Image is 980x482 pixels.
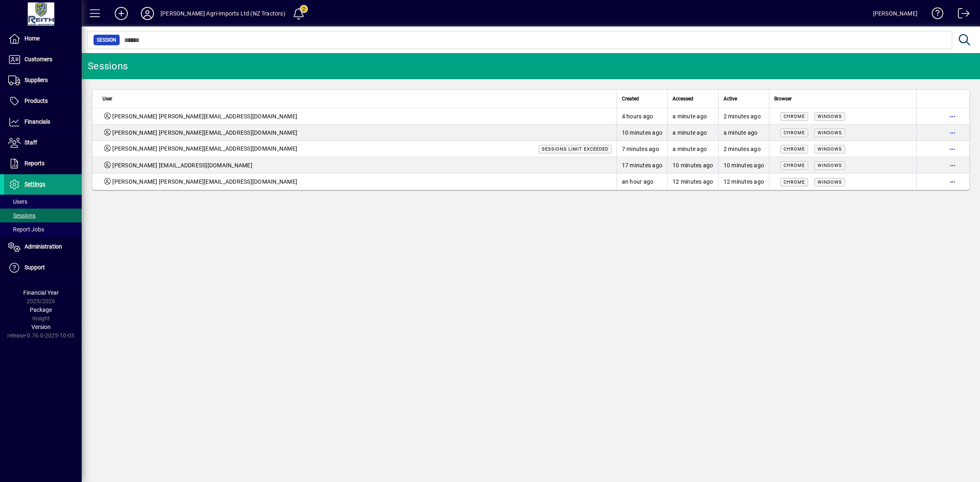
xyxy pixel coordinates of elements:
[4,209,82,222] a: Sessions
[102,94,112,103] span: User
[24,181,45,187] span: Settings
[112,144,297,153] span: [PERSON_NAME] [PERSON_NAME][EMAIL_ADDRESS][DOMAIN_NAME]
[542,147,608,152] span: Sessions limit exceeded
[4,153,82,174] a: Reports
[4,222,82,236] a: Report Jobs
[617,124,668,141] td: 10 minutes ago
[4,195,82,209] a: Users
[617,157,668,173] td: 17 minutes ago
[784,163,805,168] span: Chrome
[873,7,918,20] div: [PERSON_NAME]
[4,112,82,132] a: Financials
[112,112,297,120] span: [PERSON_NAME] [PERSON_NAME][EMAIL_ADDRESS][DOMAIN_NAME]
[774,128,911,137] div: Mozilla/5.0 (Windows NT 10.0; Win64; x64) AppleWebKit/537.36 (KHTML, like Gecko) Chrome/141.0.0.0...
[23,289,59,296] span: Financial Year
[784,114,805,119] span: Chrome
[774,112,911,120] div: Mozilla/5.0 (Windows NT 10.0; Win64; x64) AppleWebKit/537.36 (KHTML, like Gecko) Chrome/141.0.0.0...
[4,133,82,153] a: Staff
[667,157,718,173] td: 10 minutes ago
[30,307,52,313] span: Package
[718,157,769,173] td: 10 minutes ago
[88,60,128,73] div: Sessions
[24,118,50,125] span: Financials
[718,141,769,157] td: 2 minutes ago
[8,212,36,219] span: Sessions
[24,264,45,271] span: Support
[108,6,134,21] button: Add
[784,130,805,135] span: Chrome
[4,29,82,49] a: Home
[31,324,51,330] span: Version
[4,49,82,70] a: Customers
[617,173,668,190] td: an hour ago
[617,141,668,157] td: 7 minutes ago
[160,7,285,20] div: [PERSON_NAME] Agri-Imports Ltd (NZ Tractors)
[784,147,805,152] span: Chrome
[667,173,718,190] td: 12 minutes ago
[24,35,40,42] span: Home
[24,56,52,62] span: Customers
[24,77,48,83] span: Suppliers
[24,139,37,146] span: Staff
[817,147,842,152] span: Windows
[667,124,718,141] td: a minute ago
[622,94,639,103] span: Created
[724,94,737,103] span: Active
[667,141,718,157] td: a minute ago
[926,2,944,28] a: Knowledge Base
[774,178,911,186] div: Mozilla/5.0 (Windows NT 10.0; Win64; x64) AppleWebKit/537.36 (KHTML, like Gecko) Chrome/140.0.0.0...
[97,36,116,44] span: Session
[673,94,693,103] span: Accessed
[817,114,842,119] span: Windows
[667,108,718,124] td: a minute ago
[946,126,959,139] button: More options
[817,180,842,185] span: Windows
[8,198,27,205] span: Users
[774,161,911,169] div: Mozilla/5.0 (Windows NT 10.0; Win64; x64) AppleWebKit/537.36 (KHTML, like Gecko) Chrome/141.0.0.0...
[718,124,769,141] td: a minute ago
[946,142,959,155] button: More options
[817,163,842,168] span: Windows
[112,161,252,169] span: [PERSON_NAME] [EMAIL_ADDRESS][DOMAIN_NAME]
[774,144,911,153] div: Mozilla/5.0 (Windows NT 10.0; Win64; x64) AppleWebKit/537.36 (KHTML, like Gecko) Chrome/141.0.0.0...
[4,70,82,91] a: Suppliers
[952,2,970,28] a: Logout
[24,243,62,250] span: Administration
[4,237,82,257] a: Administration
[24,160,45,167] span: Reports
[4,258,82,278] a: Support
[817,130,842,135] span: Windows
[718,173,769,190] td: 12 minutes ago
[784,180,805,185] span: Chrome
[617,108,668,124] td: 4 hours ago
[112,129,297,137] span: [PERSON_NAME] [PERSON_NAME][EMAIL_ADDRESS][DOMAIN_NAME]
[4,91,82,111] a: Products
[946,159,959,172] button: More options
[112,178,297,186] span: [PERSON_NAME] [PERSON_NAME][EMAIL_ADDRESS][DOMAIN_NAME]
[774,94,792,103] span: Browser
[134,6,160,21] button: Profile
[946,175,959,188] button: More options
[718,108,769,124] td: 2 minutes ago
[946,110,959,123] button: More options
[8,226,44,233] span: Report Jobs
[24,98,48,104] span: Products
